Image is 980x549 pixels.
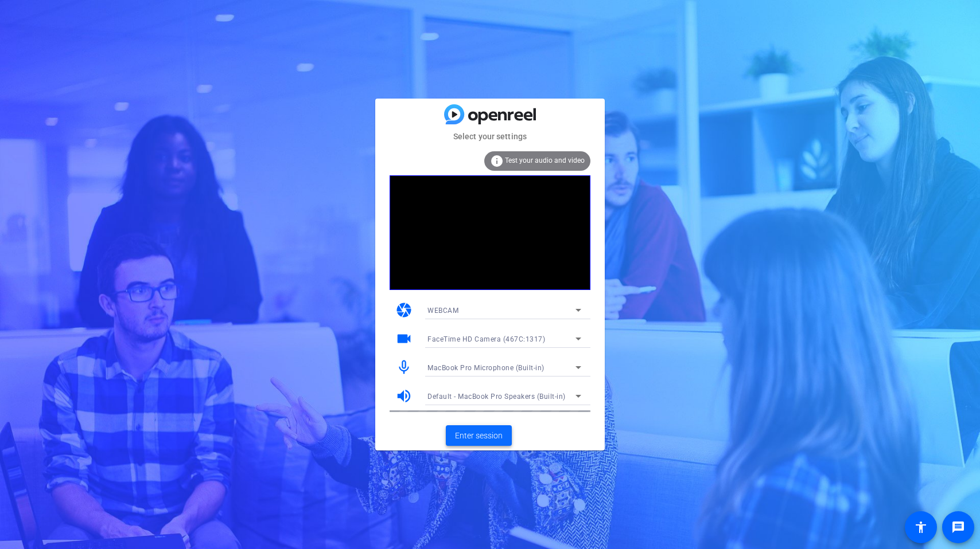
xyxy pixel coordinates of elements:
[395,330,413,347] mat-icon: videocam
[951,520,965,534] mat-icon: message
[427,335,545,343] span: FaceTime HD Camera (467C:1317)
[427,307,458,315] span: WEBCAM
[395,359,413,376] mat-icon: mic_none
[427,393,566,401] span: Default - MacBook Pro Speakers (Built-in)
[446,425,512,446] button: Enter session
[455,430,503,442] span: Enter session
[505,156,585,164] span: Test your audio and video
[395,387,413,405] mat-icon: volume_up
[490,154,504,168] mat-icon: info
[375,130,605,143] mat-card-subtitle: Select your settings
[427,364,545,372] span: MacBook Pro Microphone (Built-in)
[914,520,928,534] mat-icon: accessibility
[444,104,536,124] img: blue-gradient.svg
[395,301,413,319] mat-icon: camera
